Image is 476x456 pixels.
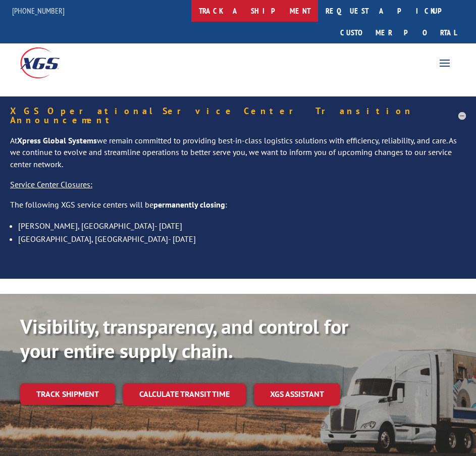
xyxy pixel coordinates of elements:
[153,199,225,210] strong: permanently closing
[10,135,466,179] p: At we remain committed to providing best-in-class logistics solutions with efficiency, reliabilit...
[10,199,466,219] p: The following XGS service centers will be :
[10,107,466,125] h5: XGS Operational Service Center Transition Announcement
[18,219,466,232] li: [PERSON_NAME], [GEOGRAPHIC_DATA]- [DATE]
[254,383,340,405] a: XGS ASSISTANT
[20,383,115,404] a: Track shipment
[333,22,464,43] a: Customer Portal
[10,179,92,189] u: Service Center Closures:
[20,313,348,364] b: Visibility, transparency, and control for your entire supply chain.
[123,383,246,405] a: Calculate transit time
[12,6,65,16] a: [PHONE_NUMBER]
[18,232,466,245] li: [GEOGRAPHIC_DATA], [GEOGRAPHIC_DATA]- [DATE]
[17,135,97,145] strong: Xpress Global Systems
